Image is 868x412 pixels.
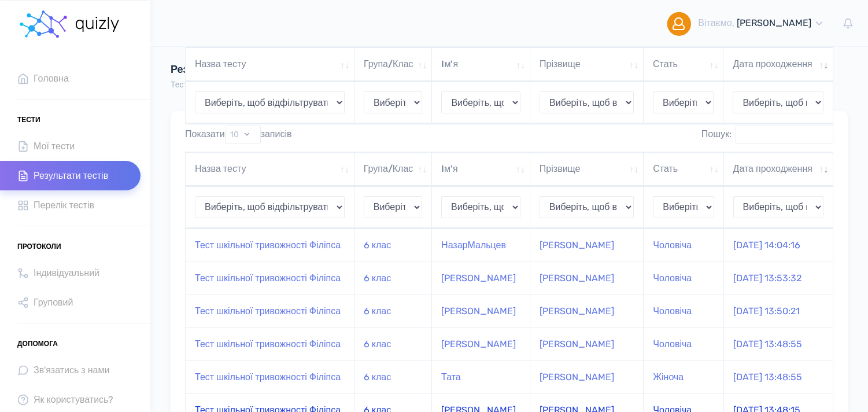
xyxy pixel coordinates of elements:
span: Допомога [17,335,58,352]
td: Тест шкільної тривожності Філіпса [186,229,354,262]
td: 6 клас [354,295,432,328]
td: Жіноча [644,360,723,393]
td: Тест шкільної тривожності Філіпса [186,295,354,328]
td: Чоловіча [644,328,723,360]
th: Група/Клас: активувати для сортування стовпців за зростанням [354,152,432,186]
span: Тести [17,111,40,128]
a: homepage homepage [17,1,121,47]
li: Тести [171,79,192,91]
nav: breadcrumb [171,79,269,91]
label: Показати записів [185,126,292,144]
th: Стать: активувати для сортування стовпців за зростанням [644,152,723,186]
input: Пошук: [736,126,833,144]
td: [PERSON_NAME] [432,295,530,328]
td: [PERSON_NAME] [530,262,644,295]
td: [PERSON_NAME] [432,328,530,360]
td: [DATE] 13:48:55 [724,328,833,360]
th: Стать: активувати для сортування стовпців за зростанням [644,47,723,82]
span: Протоколи [17,238,61,255]
th: Прізвище: активувати для сортування стовпців за зростанням [530,152,644,186]
td: [DATE] 14:04:16 [724,229,833,262]
th: Iм'я: активувати для сортування стовпців за зростанням [432,152,530,186]
span: Головна [34,71,69,86]
td: [PERSON_NAME] [530,328,644,360]
td: Чоловіча [644,229,723,262]
span: Мої тести [34,138,75,154]
span: Як користуватись? [34,392,113,407]
td: Чоловіча [644,262,723,295]
td: Тест шкільної тривожності Філіпса [186,360,354,393]
span: Індивідуальний [34,265,99,281]
td: [DATE] 13:48:55 [724,360,833,393]
td: [PERSON_NAME] [530,360,644,393]
span: Груповий [34,295,73,310]
td: Тата [432,360,530,393]
td: 6 клас [354,328,432,360]
td: [PERSON_NAME] [432,262,530,295]
th: Назва тесту: активувати для сортування стовпців за зростанням [186,152,354,186]
td: [PERSON_NAME] [530,295,644,328]
td: Тест шкільної тривожності Філіпса [186,328,354,360]
td: 6 клас [354,262,432,295]
th: Дата проходження: активувати для сортування стовпців за зростанням [723,47,833,82]
th: Дата проходження: активувати для сортування стовпців за зростанням [724,152,833,186]
td: 6 клас [354,229,432,262]
th: Прізвище: активувати для сортування стовпців за зростанням [530,47,644,82]
span: Результати тестів [34,168,108,183]
img: homepage [17,7,69,42]
span: Перелік тестів [34,197,94,213]
h4: Результати тестів [171,64,559,76]
td: 6 клас [354,360,432,393]
td: НазарМальцев [432,229,530,262]
select: Показатизаписів [225,126,261,144]
img: homepage [75,17,121,32]
td: [PERSON_NAME] [530,229,644,262]
th: Iм'я: активувати для сортування стовпців за зростанням [432,47,530,82]
th: Назва тесту: активувати для сортування стовпців за зростанням [186,47,354,82]
span: [PERSON_NAME] [737,17,811,28]
label: Пошук: [701,126,833,144]
td: [DATE] 13:50:21 [724,295,833,328]
td: [DATE] 13:53:32 [724,262,833,295]
td: Чоловіча [644,295,723,328]
td: Тест шкільної тривожності Філіпса [186,262,354,295]
th: Група/Клас: активувати для сортування стовпців за зростанням [354,47,432,82]
span: Зв'язатись з нами [34,362,109,378]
